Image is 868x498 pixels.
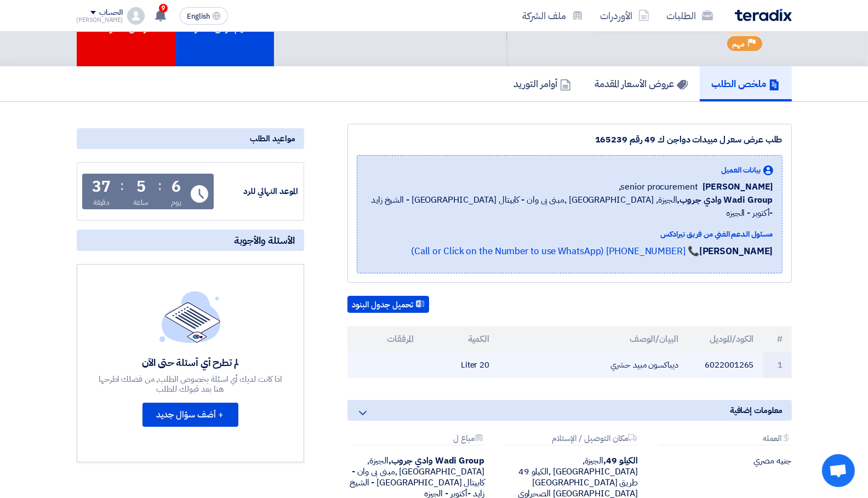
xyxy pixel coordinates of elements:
strong: [PERSON_NAME] [699,244,773,258]
div: [PERSON_NAME] [77,17,123,23]
h5: عروض الأسعار المقدمة [595,77,688,90]
div: اذا كانت لديك أي اسئلة بخصوص الطلب, من فضلك اطرحها هنا بعد قبولك للطلب [97,374,283,394]
b: الكيلو 49, [603,454,638,467]
th: البيان/الوصف [498,326,687,352]
button: English [180,7,228,25]
span: senior procurement, [619,180,698,193]
span: [PERSON_NAME] [703,180,773,193]
h5: ملخص الطلب [712,77,780,90]
button: تحميل جدول البنود [347,296,429,313]
div: : [120,176,124,196]
a: ملف الشركة [514,3,592,28]
div: يوم [171,197,181,208]
th: # [763,326,792,352]
div: ساعة [133,197,149,208]
b: Wadi Group وادي جروب, [389,454,484,467]
span: معلومات إضافية [730,404,783,416]
td: 20 Liter [422,352,498,378]
th: المرفقات [347,326,423,352]
b: Wadi Group وادي جروب, [677,193,773,207]
div: 6 [172,179,181,194]
a: أوامر التوريد [502,66,583,101]
div: العمله [659,434,791,445]
div: الحساب [99,8,123,18]
span: مهم [733,39,745,49]
div: الموعد النهائي للرد [216,185,298,198]
th: الكمية [422,326,498,352]
span: الجيزة, [GEOGRAPHIC_DATA] ,مبنى بى وان - كابيتال [GEOGRAPHIC_DATA] - الشيخ زايد -أكتوبر - الجيزه [366,193,773,220]
img: empty_state_list.svg [159,291,221,342]
div: دردشة مفتوحة [822,454,855,487]
a: الطلبات [658,3,722,28]
div: دقيقة [93,197,110,208]
img: Teradix logo [735,9,792,21]
div: لم تطرح أي أسئلة حتى الآن [97,356,283,369]
td: 1 [763,352,792,378]
a: عروض الأسعار المقدمة [583,66,700,101]
div: : [158,176,162,196]
span: الأسئلة والأجوبة [235,234,295,247]
h5: أوامر التوريد [514,77,571,90]
a: ملخص الطلب [700,66,792,101]
div: مسئول الدعم الفني من فريق تيرادكس [366,228,773,240]
div: 37 [92,179,111,194]
button: + أضف سؤال جديد [142,403,238,427]
img: profile_test.png [127,7,145,25]
span: 9 [159,4,168,13]
div: مكان التوصيل / الإستلام [505,434,638,445]
a: الأوردرات [592,3,658,28]
span: English [187,13,210,20]
a: 📞 [PHONE_NUMBER] (Call or Click on the Number to use WhatsApp) [411,244,699,258]
span: بيانات العميل [721,164,761,176]
div: 5 [136,179,146,194]
div: طلب عرض سعر ل مبيدات دواجن ك 49 رقم 165239 [357,133,783,146]
td: ديباكسون مبيد حشري [498,352,687,378]
th: الكود/الموديل [687,326,763,352]
div: جنيه مصري [654,455,791,466]
div: مباع ل [352,434,484,445]
td: 6022001265 [687,352,763,378]
div: مواعيد الطلب [77,128,304,149]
